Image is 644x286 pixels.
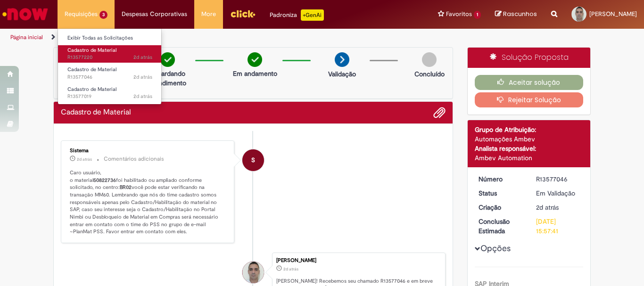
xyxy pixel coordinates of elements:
img: click_logo_yellow_360x200.png [230,7,256,21]
span: Cadastro de Material [67,66,116,73]
time: 29/09/2025 13:57:50 [77,156,92,162]
div: System [242,149,264,171]
b: 50822736 [93,177,116,184]
div: [DATE] 15:57:41 [536,217,580,236]
button: Aceitar solução [475,75,584,90]
a: Exibir Todas as Solicitações [58,33,162,43]
dt: Criação [471,203,529,212]
small: Comentários adicionais [104,155,164,163]
div: Automações Ambev [475,134,584,144]
span: 2d atrás [283,266,298,272]
p: Caro usuário, o material foi habilitado ou ampliado conforme solicitado, no centro: você pode est... [70,169,227,236]
span: R13577019 [67,93,152,100]
a: Aberto R13577220 : Cadastro de Material [58,45,162,63]
div: Analista responsável: [475,144,584,153]
span: Rascunhos [503,9,537,18]
span: 1 [474,11,481,19]
span: Cadastro de Material [67,47,116,54]
button: Adicionar anexos [433,106,446,119]
time: 29/09/2025 14:23:09 [133,54,152,61]
span: R13577220 [67,54,152,61]
ul: Trilhas de página [7,29,422,46]
a: Aberto R13577019 : Cadastro de Material [58,84,162,102]
div: 29/09/2025 13:57:34 [536,203,580,212]
div: Solução Proposta [468,48,591,68]
img: check-circle-green.png [160,52,175,67]
button: Rejeitar Solução [475,92,584,107]
span: [PERSON_NAME] [589,10,637,18]
span: 2d atrás [133,74,152,81]
img: check-circle-green.png [248,52,262,67]
ul: Requisições [58,28,162,105]
span: 2d atrás [536,203,559,212]
span: Cadastro de Material [67,86,116,93]
img: img-circle-grey.png [422,52,437,67]
time: 29/09/2025 13:57:38 [133,74,152,81]
div: Ambev Automation [475,153,584,163]
a: Aberto R13577046 : Cadastro de Material [58,65,162,82]
p: Aguardando atendimento [145,69,190,88]
img: arrow-next.png [335,52,349,67]
span: 2d atrás [133,54,152,61]
h2: Cadastro de Material Histórico de tíquete [61,108,131,117]
b: BR02 [120,184,132,191]
div: Em Validação [536,188,580,198]
dt: Conclusão Estimada [471,217,529,236]
div: R13577046 [536,174,580,184]
a: Página inicial [10,33,43,41]
span: S [251,149,255,172]
p: Concluído [414,69,445,79]
span: 2d atrás [133,93,152,100]
span: 3 [99,11,107,19]
div: Erasmo Bispo Dos Santos Junior [242,261,264,283]
div: Grupo de Atribuição: [475,125,584,134]
div: Padroniza [270,9,324,21]
time: 29/09/2025 13:52:08 [133,93,152,100]
dt: Status [471,188,529,198]
span: R13577046 [67,74,152,81]
time: 29/09/2025 13:57:34 [536,203,559,212]
p: Validação [328,69,356,79]
span: More [201,9,216,19]
p: +GenAi [301,9,324,21]
p: Em andamento [233,69,277,78]
span: 2d atrás [77,156,92,162]
div: [PERSON_NAME] [276,258,440,263]
a: Rascunhos [495,10,537,19]
span: Requisições [65,9,98,19]
span: Despesas Corporativas [122,9,187,19]
img: ServiceNow [1,5,50,24]
span: Favoritos [446,9,472,19]
time: 29/09/2025 13:57:34 [283,266,298,272]
dt: Número [471,174,529,184]
div: Sistema [70,148,227,154]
